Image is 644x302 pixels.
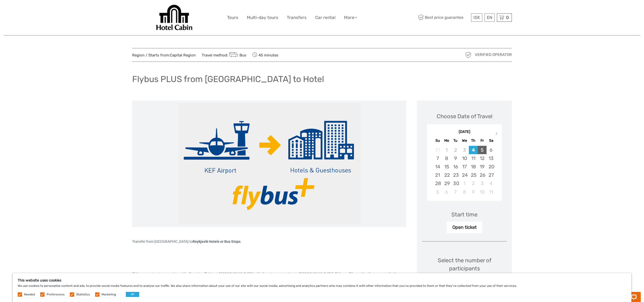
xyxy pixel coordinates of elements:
a: More [344,14,357,21]
span: Region / Starts from: [132,53,196,58]
div: We use cookies to personalise content and ads, to provide social media features and to analyse ou... [13,273,631,302]
label: Needed [24,292,35,297]
div: Choose Saturday, September 20th, 2025 [487,163,495,171]
span: . [240,239,241,244]
div: Choose Monday, September 22nd, 2025 [442,171,451,179]
div: Choose Sunday, September 21st, 2025 [433,171,442,179]
div: Not available Tuesday, September 2nd, 2025 [451,146,460,154]
a: Bus [228,53,246,57]
div: Choose Thursday, September 25th, 2025 [469,171,478,179]
span: Verified Operator [475,52,512,57]
button: OK [126,292,139,297]
div: Sa [487,137,495,144]
div: Choose Sunday, October 5th, 2025 [433,188,442,196]
div: Choose Saturday, October 4th, 2025 [487,179,495,188]
div: Choose Wednesday, October 1st, 2025 [460,179,469,188]
div: Mo [442,137,451,144]
div: Not available Sunday, August 31st, 2025 [433,146,442,154]
a: Capital Region [170,53,196,57]
div: Not available Monday, September 1st, 2025 [442,146,451,154]
h1: Flybus PLUS from [GEOGRAPHIC_DATA] to Hotel [132,74,324,84]
div: Choose Thursday, October 2nd, 2025 [469,179,478,188]
div: Choose Tuesday, September 30th, 2025 [451,179,460,188]
div: Choose Wednesday, September 10th, 2025 [460,154,469,163]
div: Choose Date of Travel [437,112,492,120]
div: Tu [451,137,460,144]
span: ISK [473,15,480,20]
div: Choose Thursday, September 11th, 2025 [469,154,478,163]
div: month 2025-09 [429,146,500,196]
div: Choose Sunday, September 28th, 2025 [433,179,442,188]
div: Choose Wednesday, September 17th, 2025 [460,163,469,171]
div: Choose Friday, September 12th, 2025 [478,154,487,163]
img: Our services [154,4,194,31]
span: Transfer from [GEOGRAPHIC_DATA] to [132,239,240,244]
div: Choose Saturday, September 27th, 2025 [487,171,495,179]
div: Open ticket [447,222,482,233]
button: Next Month [493,131,501,139]
a: Tours [227,14,238,21]
div: Choose Monday, October 6th, 2025 [442,188,451,196]
div: Select the number of participants [422,256,507,279]
span: 0 [505,15,510,20]
a: Car rental [315,14,335,21]
div: Choose Wednesday, September 24th, 2025 [460,171,469,179]
div: Choose Thursday, October 9th, 2025 [469,188,478,196]
div: [DATE] [427,129,502,135]
div: Choose Friday, September 5th, 2025 [478,146,487,154]
strong: Reykjavik Hotels or Bus Stops [193,239,240,244]
div: Choose Monday, September 15th, 2025 [442,163,451,171]
span: Best price guarantee [417,13,470,22]
p: Chat now [7,9,57,13]
div: Choose Saturday, September 6th, 2025 [487,146,495,154]
div: We [460,137,469,144]
span: Flybus operates in connection with all arriving flights at [GEOGRAPHIC_DATA] with direct transpor... [132,272,399,281]
div: Th [469,137,478,144]
div: Choose Monday, September 29th, 2025 [442,179,451,188]
div: Choose Thursday, September 4th, 2025 [469,146,478,154]
span: 45 minutes [252,51,278,58]
img: verified_operator_grey_128.png [464,51,472,59]
div: Choose Tuesday, September 23rd, 2025 [451,171,460,179]
h5: This website uses cookies [18,278,626,283]
div: Choose Friday, October 10th, 2025 [478,188,487,196]
div: Choose Saturday, October 11th, 2025 [487,188,495,196]
div: Choose Wednesday, October 8th, 2025 [460,188,469,196]
div: Choose Friday, September 26th, 2025 [478,171,487,179]
div: Choose Thursday, September 18th, 2025 [469,163,478,171]
div: Choose Sunday, September 7th, 2025 [433,154,442,163]
label: Marketing [102,292,116,297]
div: Fr [478,137,487,144]
div: Not available Wednesday, September 3rd, 2025 [460,146,469,154]
div: Choose Tuesday, September 9th, 2025 [451,154,460,163]
img: a771a4b2aca44685afd228bf32f054e4_main_slider.png [178,103,360,225]
div: Start time [451,211,477,218]
div: Choose Tuesday, September 16th, 2025 [451,163,460,171]
div: Choose Saturday, September 13th, 2025 [487,154,495,163]
a: Multi-day tours [247,14,278,21]
label: Preferences [47,292,65,297]
a: Transfers [287,14,307,21]
div: Choose Friday, October 3rd, 2025 [478,179,487,188]
span: Travel method: [202,51,246,58]
div: EN [485,13,495,22]
button: Open LiveChat chat widget [58,8,64,14]
div: Su [433,137,442,144]
div: Choose Friday, September 19th, 2025 [478,163,487,171]
label: Statistics [76,292,90,297]
div: Choose Sunday, September 14th, 2025 [433,163,442,171]
div: Choose Tuesday, October 7th, 2025 [451,188,460,196]
div: Choose Monday, September 8th, 2025 [442,154,451,163]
